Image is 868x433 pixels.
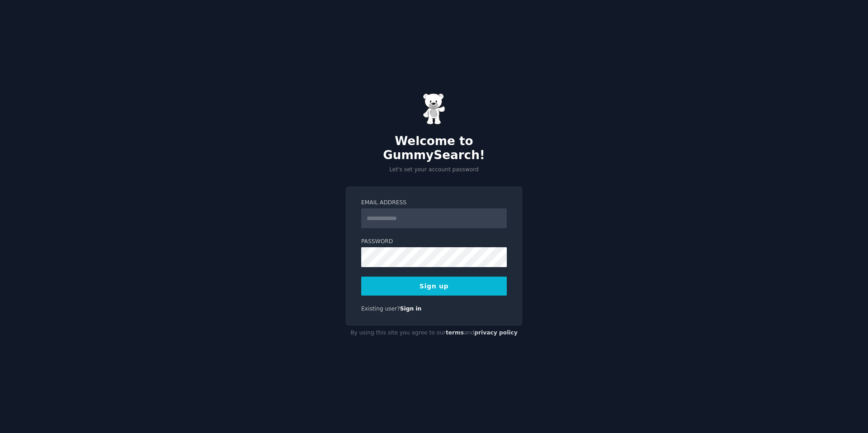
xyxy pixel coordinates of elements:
span: Existing user? [361,306,400,312]
h2: Welcome to GummySearch! [345,134,523,163]
p: Let's set your account password [345,166,523,174]
a: privacy policy [474,329,518,336]
button: Sign up [361,277,507,296]
a: terms [446,329,464,336]
a: Sign in [400,306,422,312]
label: Email Address [361,199,507,207]
img: Gummy Bear [423,93,445,125]
div: By using this site you agree to our and [345,326,523,340]
label: Password [361,238,507,246]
